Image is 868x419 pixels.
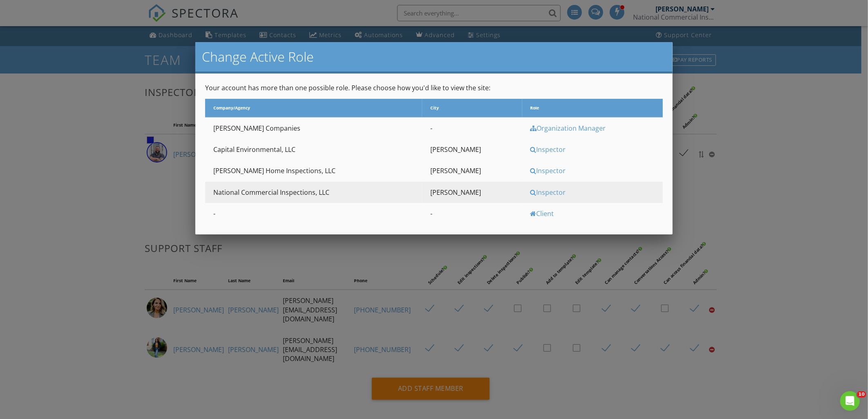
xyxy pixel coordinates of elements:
td: [PERSON_NAME] Companies [205,117,422,139]
td: Capital Environmental, LLC [205,139,422,160]
div: Inspector [530,166,661,175]
p: Your account has more than one possible role. Please choose how you'd like to view the site: [205,83,663,92]
td: National Commercial Inspections, LLC [205,182,422,203]
td: - [205,203,422,224]
div: Inspector [530,145,661,154]
th: Role [522,99,663,117]
span: 10 [857,391,866,398]
th: Company/Agency [205,99,422,117]
td: [PERSON_NAME] [422,139,522,160]
td: [PERSON_NAME] Home Inspections, LLC [205,160,422,181]
div: Inspector [530,188,661,197]
h2: Change Active Role [202,49,666,65]
td: [PERSON_NAME] [422,160,522,181]
td: - [422,203,522,224]
iframe: Intercom live chat [840,391,860,411]
td: - [422,117,522,139]
div: Organization Manager [530,124,661,133]
th: City [422,99,522,117]
td: [PERSON_NAME] [422,182,522,203]
div: Client [530,209,661,218]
